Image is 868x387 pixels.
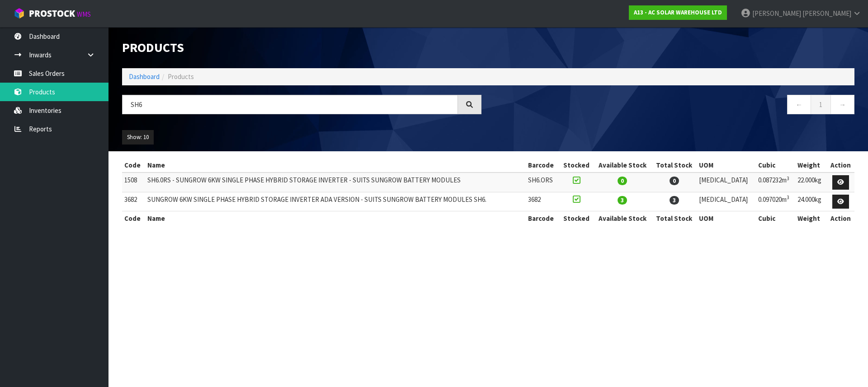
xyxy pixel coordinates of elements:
td: 3682 [526,192,559,211]
img: cube-alt.png [14,8,25,19]
a: Dashboard [129,72,160,81]
span: [PERSON_NAME] [752,9,801,18]
th: Weight [795,158,827,173]
th: Action [827,211,854,226]
th: Cubic [756,158,796,173]
td: 1508 [122,173,145,192]
th: Total Stock [651,158,697,173]
a: 1 [811,95,831,114]
span: Products [168,72,194,81]
td: 24.000kg [795,192,827,211]
th: Name [145,158,526,173]
th: Action [827,158,854,173]
sup: 3 [787,194,789,200]
span: 0 [618,177,627,185]
button: Show: 10 [122,130,154,145]
span: 3 [670,196,679,205]
td: 0.097020m [756,192,796,211]
span: 3 [618,196,627,205]
th: Name [145,211,526,226]
th: UOM [697,158,756,173]
th: Stocked [559,211,593,226]
th: UOM [697,211,756,226]
td: [MEDICAL_DATA] [697,192,756,211]
th: Total Stock [651,211,697,226]
span: 0 [670,177,679,185]
h1: Products [122,41,481,55]
td: SH6.ORS [526,173,559,192]
th: Code [122,211,145,226]
td: SH6.0RS - SUNGROW 6KW SINGLE PHASE HYBRID STORAGE INVERTER - SUITS SUNGROW BATTERY MODULES [145,173,526,192]
span: [PERSON_NAME] [802,9,851,18]
a: → [830,95,854,114]
th: Available Stock [594,211,652,226]
td: SUNGROW 6KW SINGLE PHASE HYBRID STORAGE INVERTER ADA VERSION - SUITS SUNGROW BATTERY MODULES SH6. [145,192,526,211]
span: ProStock [29,8,75,19]
input: Search products [122,95,458,114]
strong: A13 - AC SOLAR WAREHOUSE LTD [634,9,722,16]
td: 3682 [122,192,145,211]
td: 0.087232m [756,173,796,192]
nav: Page navigation [495,95,854,117]
td: [MEDICAL_DATA] [697,173,756,192]
sup: 3 [787,175,789,182]
th: Barcode [526,158,559,173]
a: ← [787,95,811,114]
th: Barcode [526,211,559,226]
th: Weight [795,211,827,226]
th: Stocked [559,158,593,173]
th: Available Stock [594,158,652,173]
small: WMS [77,10,91,19]
th: Cubic [756,211,796,226]
th: Code [122,158,145,173]
td: 22.000kg [795,173,827,192]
